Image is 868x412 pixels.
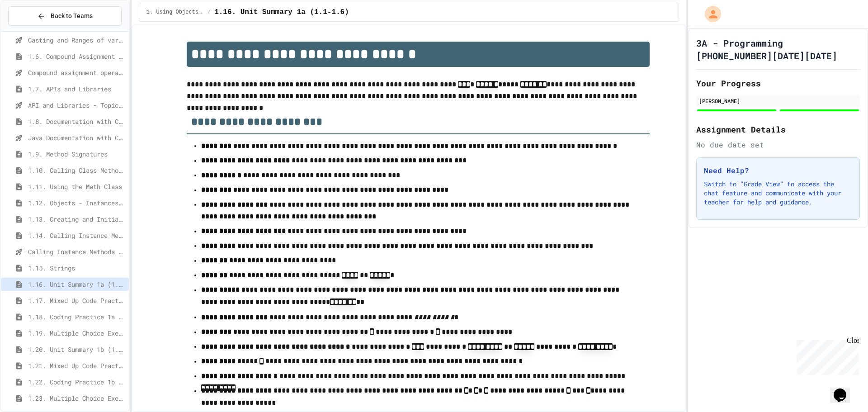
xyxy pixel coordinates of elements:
[51,11,93,21] span: Back to Teams
[28,214,125,224] span: 1.13. Creating and Initializing Objects: Constructors
[28,52,125,61] span: 1.6. Compound Assignment Operators
[830,376,859,403] iframe: chat widget
[28,296,125,305] span: 1.17. Mixed Up Code Practice 1.1-1.6
[28,166,125,175] span: 1.10. Calling Class Methods
[28,377,125,387] span: 1.22. Coding Practice 1b (1.7-1.15)
[696,77,860,90] h2: Your Progress
[28,393,125,403] span: 1.23. Multiple Choice Exercises for Unit 1b (1.9-1.15)
[28,68,125,77] span: Compound assignment operators - Quiz
[146,9,204,16] span: 1. Using Objects and Methods
[696,139,860,150] div: No due date set
[699,97,857,105] div: [PERSON_NAME]
[28,279,125,289] span: 1.16. Unit Summary 1a (1.1-1.6)
[28,117,125,126] span: 1.8. Documentation with Comments and Preconditions
[28,35,125,45] span: Casting and Ranges of variables - Quiz
[28,263,125,273] span: 1.15. Strings
[28,84,125,94] span: 1.7. APIs and Libraries
[8,6,122,26] button: Back to Teams
[208,9,211,16] span: /
[28,328,125,338] span: 1.19. Multiple Choice Exercises for Unit 1a (1.1-1.6)
[28,312,125,322] span: 1.18. Coding Practice 1a (1.1-1.6)
[28,231,125,240] span: 1.14. Calling Instance Methods
[214,7,349,18] span: 1.16. Unit Summary 1a (1.1-1.6)
[28,361,125,370] span: 1.21. Mixed Up Code Practice 1b (1.7-1.15)
[28,198,125,208] span: 1.12. Objects - Instances of Classes
[704,165,852,176] h3: Need Help?
[28,100,125,110] span: API and Libraries - Topic 1.7
[28,247,125,256] span: Calling Instance Methods - Topic 1.14
[793,336,859,375] iframe: chat widget
[696,123,860,136] h2: Assignment Details
[4,4,62,57] div: Chat with us now!Close
[704,180,852,207] p: Switch to "Grade View" to access the chat feature and communicate with your teacher for help and ...
[696,37,860,62] h1: 3A - Programming [PHONE_NUMBER][DATE][DATE]
[28,149,125,159] span: 1.9. Method Signatures
[695,4,723,24] div: My Account
[28,133,125,142] span: Java Documentation with Comments - Topic 1.8
[28,345,125,354] span: 1.20. Unit Summary 1b (1.7-1.15)
[28,182,125,191] span: 1.11. Using the Math Class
